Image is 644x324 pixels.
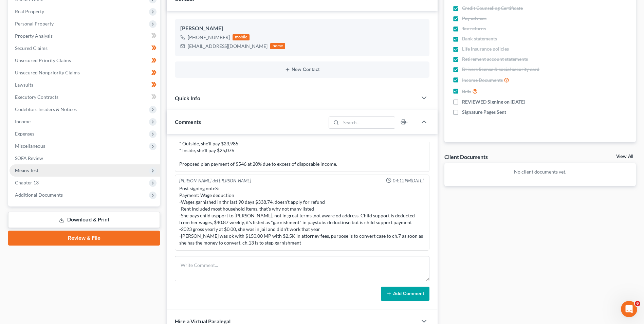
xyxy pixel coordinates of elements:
a: Unsecured Nonpriority Claims [10,67,160,79]
span: Credit Counseling Certificate [462,5,523,12]
span: Bank statements [462,35,497,42]
span: Drivers license & social security card [462,66,539,73]
span: Chapter 13 [15,180,39,185]
a: Unsecured Priority Claims [10,54,160,67]
span: Unsecured Nonpriority Claims [15,70,80,75]
span: Income Documents [462,77,503,84]
a: Secured Claims [10,42,160,54]
span: Unsecured Priority Claims [15,57,71,63]
span: 04:12PM[DATE] [393,178,424,184]
span: Comments [175,119,201,125]
div: [PHONE_NUMBER] [188,34,230,41]
span: Life insurance policies [462,46,509,52]
div: [PERSON_NAME] del [PERSON_NAME] [179,178,251,184]
button: New Contact [180,67,424,72]
div: mobile [233,34,250,40]
span: Personal Property [15,21,54,26]
span: Codebtors Insiders & Notices [15,106,77,112]
span: Bills [462,88,471,95]
span: Quick Info [175,95,200,101]
span: Real Property [15,8,44,14]
span: 6 [635,301,640,306]
a: SOFA Review [10,152,160,164]
span: Property Analysis [15,33,53,39]
iframe: Intercom live chat [621,301,637,317]
span: Tax returns [462,25,486,32]
span: Means Test [15,167,38,173]
span: Lawsuits [15,82,33,88]
span: Retirement account statements [462,56,528,62]
div: [EMAIL_ADDRESS][DOMAIN_NAME] [188,43,268,50]
span: Signature Pages Sent [462,109,506,115]
a: Lawsuits [10,79,160,91]
span: Miscellaneous [15,143,45,149]
a: Property Analysis [10,30,160,42]
div: Post signing noteS: Payment: Wage deduction -Wages garnished in thr last 90 days $338.74, doesn't... [179,185,425,246]
p: No client documents yet. [450,168,630,175]
span: Expenses [15,131,34,137]
span: Executory Contracts [15,94,58,100]
a: View All [616,154,633,159]
span: REVIEWED Signing on [DATE] [462,98,525,105]
a: Executory Contracts [10,91,160,103]
span: Pay advices [462,15,486,22]
div: home [270,43,285,49]
span: Additional Documents [15,192,63,198]
div: Client Documents [444,153,488,160]
button: Add Comment [381,287,429,301]
span: Income [15,119,31,124]
div: [PERSON_NAME] [180,24,424,33]
a: Review & File [8,231,160,246]
span: Secured Claims [15,45,48,51]
input: Search... [341,117,395,128]
span: SOFA Review [15,155,43,161]
a: Download & Print [8,212,160,228]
